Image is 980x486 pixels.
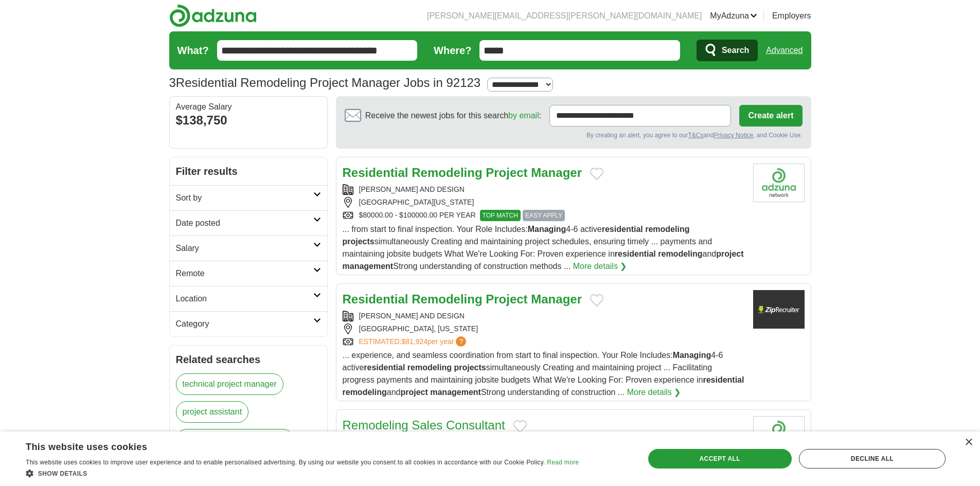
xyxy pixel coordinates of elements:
h2: Related searches [176,352,321,367]
a: Privacy Notice [714,132,753,139]
a: Sort by [170,185,327,210]
h1: Residential Remodeling Project Manager Jobs in 92123 [169,76,481,89]
div: This website uses cookies [26,438,553,453]
div: [PERSON_NAME] AND DESIGN [343,311,745,321]
label: What? [177,43,209,58]
a: More details ❯ [573,260,627,273]
strong: Remodeling [412,292,482,306]
h2: Remote [176,267,313,280]
strong: projects [454,363,486,372]
span: Show details [38,470,87,477]
span: This website uses cookies to improve user experience and to enable personalised advertising. By u... [26,459,545,466]
strong: residential [615,249,656,258]
h2: Category [176,318,313,330]
div: Accept all [648,449,792,469]
div: Average Salary [176,103,321,111]
div: $80000.00 - $100000.00 PER YEAR [343,210,745,221]
span: 3 [169,74,176,92]
a: Date posted [170,210,327,236]
strong: Managing [528,225,566,233]
a: MyAdzuna [710,10,757,22]
span: EASY APPLY [523,210,565,221]
img: Company logo [753,290,805,329]
strong: management [343,262,394,271]
img: Company logo [753,416,805,455]
a: Location [170,286,327,311]
a: project assistant [176,401,249,423]
h2: Salary [176,242,313,255]
a: More details ❯ [627,386,681,399]
a: engineering project manager [176,429,294,451]
strong: Remodeling [412,166,482,179]
a: Read more, opens a new window [547,459,579,466]
span: Receive the newest jobs for this search : [365,110,541,122]
span: ? [456,336,466,347]
div: [GEOGRAPHIC_DATA][US_STATE] [343,197,745,208]
button: Search [697,40,758,61]
div: $138,750 [176,111,321,130]
a: Category [170,311,327,336]
span: Search [722,40,749,61]
a: ESTIMATED:$81,924per year? [359,336,469,347]
div: By creating an alert, you agree to our and , and Cookie Use. [345,131,803,140]
strong: Project [486,166,527,179]
a: T&Cs [688,132,703,139]
div: Decline all [799,449,946,469]
h2: Location [176,293,313,305]
strong: project [400,388,427,397]
strong: Manager [531,166,582,179]
a: technical project manager [176,373,283,395]
strong: remodeling [645,225,689,233]
strong: Managing [673,351,711,359]
a: Residential Remodeling Project Manager [343,166,582,179]
div: [PERSON_NAME] AND DESIGN [343,184,745,195]
strong: project [716,249,743,258]
label: Where? [434,43,471,58]
button: Add to favorite jobs [590,168,603,180]
a: by email [508,111,539,120]
button: Add to favorite jobs [590,294,603,307]
a: Residential Remodeling Project Manager [343,292,582,306]
strong: Manager [531,292,582,306]
strong: projects [343,237,375,246]
div: Show details [26,468,579,478]
a: Employers [772,10,811,22]
img: Company logo [753,164,805,202]
a: Salary [170,236,327,261]
strong: management [430,388,481,397]
button: Create alert [739,105,802,127]
a: Remote [170,261,327,286]
span: $81,924 [401,337,427,346]
strong: residential [602,225,643,233]
span: ... experience, and seamless coordination from start to final inspection. Your Role Includes: 4-6... [343,351,744,397]
span: ... from start to final inspection. Your Role Includes: 4-6 active simultaneously Creating and ma... [343,225,744,271]
strong: Residential [343,292,408,306]
span: TOP MATCH [480,210,521,221]
strong: remodeling [343,388,387,397]
img: Adzuna logo [169,4,257,27]
strong: remodeling [658,249,702,258]
h2: Filter results [170,157,327,185]
button: Add to favorite jobs [513,420,527,433]
strong: Project [486,292,527,306]
strong: residential [364,363,405,372]
strong: Residential [343,166,408,179]
strong: residential [703,375,744,384]
h2: Sort by [176,192,313,204]
div: [GEOGRAPHIC_DATA], [US_STATE] [343,323,745,334]
div: Close [965,439,972,446]
strong: remodeling [407,363,452,372]
li: [PERSON_NAME][EMAIL_ADDRESS][PERSON_NAME][DOMAIN_NAME] [427,10,702,22]
h2: Date posted [176,217,313,229]
a: Advanced [766,40,803,61]
a: Remodeling Sales Consultant [343,418,505,432]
